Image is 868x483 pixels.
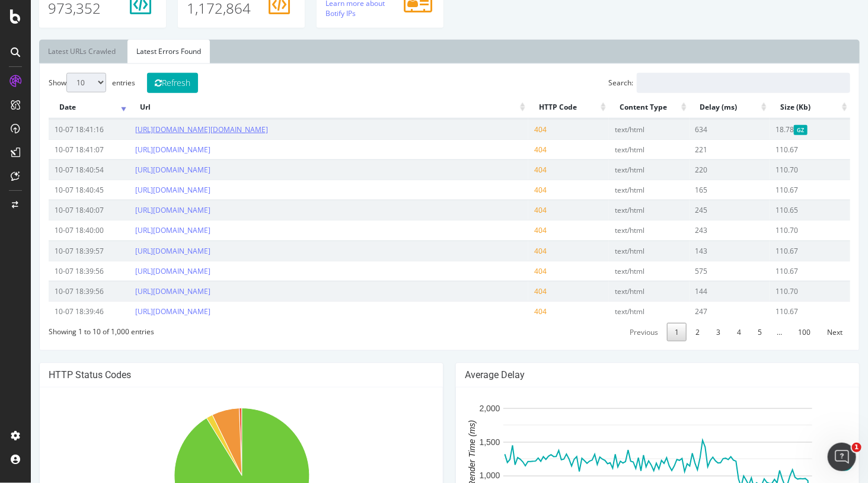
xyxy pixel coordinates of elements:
a: Previous [591,323,635,341]
td: 245 [659,200,739,220]
td: 110.70 [739,159,819,180]
td: 221 [659,139,739,159]
label: Show entries [18,73,104,92]
iframe: Intercom live chat [828,443,856,471]
a: Latest Errors Found [97,40,179,63]
td: 10-07 18:39:57 [18,241,98,261]
a: [URL][DOMAIN_NAME] [104,306,180,316]
a: [URL][DOMAIN_NAME] [104,246,180,256]
td: 143 [659,241,739,261]
text: 2,000 [449,404,470,414]
td: text/html [578,241,659,261]
a: [URL][DOMAIN_NAME] [104,286,180,296]
td: 110.67 [739,301,819,321]
td: text/html [578,301,659,321]
th: Size (Kb): activate to sort column ascending [739,96,819,119]
a: [URL][DOMAIN_NAME] [104,266,180,276]
th: Date: activate to sort column ascending [18,96,98,119]
a: [URL][DOMAIN_NAME] [104,145,180,155]
td: text/html [578,180,659,200]
td: 10-07 18:39:56 [18,261,98,281]
td: text/html [578,119,659,139]
td: 10-07 18:39:56 [18,281,98,301]
span: 404 [503,124,516,135]
span: 404 [503,185,516,195]
td: 110.67 [739,180,819,200]
th: Delay (ms): activate to sort column ascending [659,96,739,119]
td: text/html [578,281,659,301]
td: 110.67 [739,261,819,281]
td: 247 [659,301,739,321]
a: [URL][DOMAIN_NAME] [104,225,180,235]
td: text/html [578,139,659,159]
span: 404 [503,225,516,235]
th: HTTP Code: activate to sort column ascending [497,96,578,119]
a: [URL][DOMAIN_NAME][DOMAIN_NAME] [104,124,237,135]
a: 3 [678,323,697,341]
td: 110.67 [739,241,819,261]
th: Content Type: activate to sort column ascending [578,96,659,119]
label: Search: [577,73,819,93]
td: 110.67 [739,139,819,159]
span: Gzipped Content [763,125,777,135]
td: 634 [659,119,739,139]
a: 4 [698,323,718,341]
td: text/html [578,159,659,180]
th: Url: activate to sort column ascending [98,96,498,119]
td: text/html [578,220,659,240]
td: text/html [578,200,659,220]
span: 404 [503,266,516,276]
td: 165 [659,180,739,200]
a: [URL][DOMAIN_NAME] [104,185,180,195]
td: 144 [659,281,739,301]
a: [URL][DOMAIN_NAME] [104,165,180,175]
td: 10-07 18:40:07 [18,200,98,220]
td: 110.65 [739,200,819,220]
a: [URL][DOMAIN_NAME] [104,205,180,215]
td: 10-07 18:39:46 [18,301,98,321]
span: 404 [503,205,516,215]
td: 10-07 18:41:16 [18,119,98,139]
input: Search: [606,73,819,93]
span: 404 [503,286,516,296]
td: 220 [659,159,739,180]
td: 575 [659,261,739,281]
a: Next [789,323,819,341]
td: 10-07 18:40:45 [18,180,98,200]
a: 5 [719,323,739,341]
a: 2 [657,323,676,341]
span: 1 [852,443,861,452]
span: 404 [503,306,516,316]
span: … [739,327,758,337]
h4: HTTP Status Codes [18,369,403,381]
a: 1 [636,323,656,341]
td: 10-07 18:40:54 [18,159,98,180]
td: 110.70 [739,281,819,301]
td: 10-07 18:41:07 [18,139,98,159]
select: Showentries [36,73,75,92]
span: 404 [503,145,516,155]
td: 10-07 18:40:00 [18,220,98,240]
div: Showing 1 to 10 of 1,000 entries [18,321,123,337]
button: Refresh [116,73,167,93]
a: Latest URLs Crawled [8,40,94,63]
td: text/html [578,261,659,281]
text: 1,500 [449,437,470,447]
td: 110.70 [739,220,819,240]
h4: Average Delay [434,369,819,381]
td: 18.78 [739,119,819,139]
text: 1,000 [449,471,470,481]
a: 100 [759,323,787,341]
span: 404 [503,246,516,256]
td: 243 [659,220,739,240]
span: 404 [503,165,516,175]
